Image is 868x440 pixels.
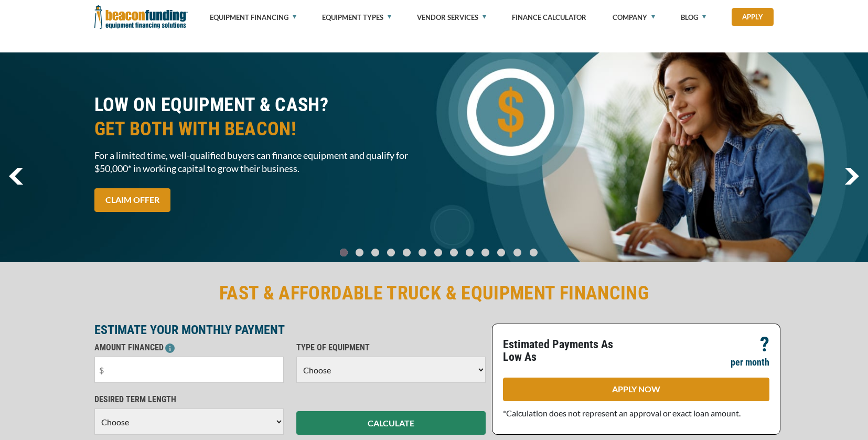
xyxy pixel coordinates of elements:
a: Go To Slide 7 [447,248,460,257]
p: TYPE OF EQUIPMENT [296,341,486,354]
span: GET BOTH WITH BEACON! [94,117,428,141]
h2: LOW ON EQUIPMENT & CASH? [94,93,428,141]
a: Go To Slide 9 [479,248,491,257]
a: Go To Slide 1 [353,248,366,257]
a: Go To Slide 12 [527,248,540,257]
a: next [844,168,859,185]
p: ? [760,338,769,351]
span: *Calculation does not represent an approval or exact loan amount. [503,408,741,418]
a: Go To Slide 0 [337,248,350,257]
span: For a limited time, well-qualified buyers can finance equipment and qualify for $50,000* in worki... [94,149,428,175]
img: Right Navigator [844,168,859,185]
p: AMOUNT FINANCED [94,341,284,354]
a: Go To Slide 6 [432,248,444,257]
a: previous [9,168,23,185]
a: Go To Slide 10 [495,248,508,257]
p: DESIRED TERM LENGTH [94,393,284,406]
a: Go To Slide 3 [384,248,397,257]
a: APPLY NOW [503,378,769,401]
input: $ [94,357,284,383]
a: Go To Slide 2 [369,248,381,257]
a: Go To Slide 8 [463,248,476,257]
p: Estimated Payments As Low As [503,338,630,363]
button: CALCULATE [296,411,486,435]
a: Apply [732,8,774,26]
a: CLAIM OFFER [94,188,170,212]
a: Go To Slide 11 [511,248,524,257]
p: per month [731,356,769,369]
a: Go To Slide 4 [400,248,413,257]
img: Left Navigator [9,168,23,185]
p: ESTIMATE YOUR MONTHLY PAYMENT [94,324,486,336]
a: Go To Slide 5 [416,248,428,257]
h2: FAST & AFFORDABLE TRUCK & EQUIPMENT FINANCING [94,281,774,305]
